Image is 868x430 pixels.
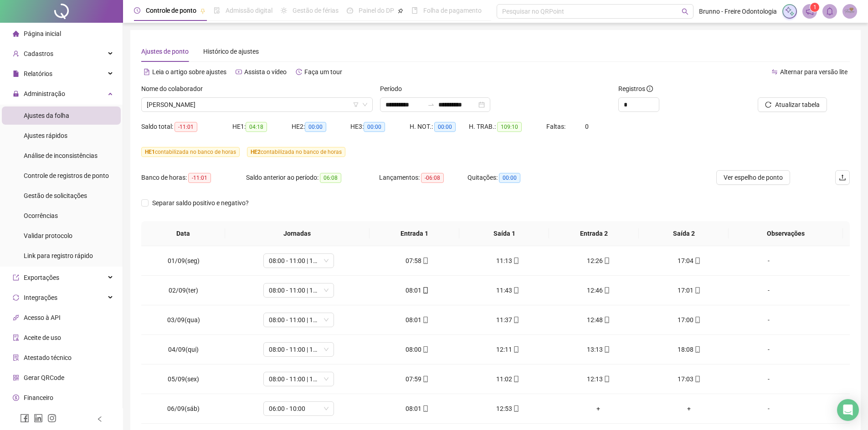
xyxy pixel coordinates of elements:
span: Cadastros [24,50,53,57]
span: audit [13,334,19,341]
div: 07:58 [379,256,455,266]
span: upload [839,174,846,181]
th: Entrada 1 [370,221,459,246]
span: Gestão de solicitações [24,192,87,199]
span: 1 [813,4,817,10]
span: swap [771,69,778,75]
span: mobile [512,287,519,293]
span: Ajustes da folha [24,112,69,119]
span: -11:01 [175,122,197,132]
div: - [742,256,796,266]
span: clock-circle [134,7,140,14]
span: youtube [236,69,242,75]
div: + [651,404,727,414]
span: api [13,314,19,321]
span: file-done [214,7,220,14]
div: - [742,344,796,354]
span: Observações [736,228,836,238]
div: HE 3: [350,121,410,132]
span: export [13,274,19,281]
span: mobile [603,376,610,382]
span: linkedin [34,414,43,423]
span: Exportações [24,274,59,281]
span: contabilizada no banco de horas [141,147,240,157]
div: + [560,404,637,414]
span: bell [826,7,834,15]
span: pushpin [398,8,403,14]
span: mobile [603,258,610,264]
div: 07:59 [379,374,455,384]
span: Financeiro [24,394,53,401]
span: contabilizada no banco de horas [247,147,345,157]
span: 00:00 [434,122,456,132]
div: 08:01 [379,315,455,325]
span: Faltas: [546,123,567,130]
span: Brunno - Freire Odontologia [699,6,777,16]
span: Assista o vídeo [244,68,287,76]
div: 17:00 [651,315,727,325]
span: 109:10 [497,122,522,132]
span: 08:00 - 11:00 | 12:00 - 17:00 [269,254,329,268]
span: history [296,69,302,75]
span: Controle de ponto [146,7,196,14]
span: 01/09(seg) [168,257,200,264]
span: left [97,416,103,422]
div: Lançamentos: [379,172,467,183]
span: down [362,102,368,107]
span: mobile [421,376,429,382]
span: 06/09(sáb) [167,405,200,412]
span: Separar saldo positivo e negativo? [149,198,252,208]
span: mobile [693,346,701,353]
span: file-text [144,69,150,75]
span: mobile [603,287,610,293]
span: 08:00 - 11:00 | 12:00 - 17:00 [269,313,329,327]
span: book [411,7,418,14]
div: 12:53 [470,404,546,414]
span: to [427,101,435,108]
span: Admissão digital [226,7,272,14]
span: user-add [13,51,19,57]
div: - [742,404,796,414]
th: Data [141,221,225,246]
label: Período [380,84,408,94]
span: HE 2 [251,149,261,155]
span: 04:18 [246,122,267,132]
button: Ver espelho de ponto [716,170,790,185]
div: 11:02 [470,374,546,384]
span: Gestão de férias [293,7,339,14]
span: Faça um tour [304,68,342,76]
span: HE 1 [145,149,155,155]
span: mobile [421,405,429,412]
div: 11:43 [470,285,546,295]
span: Controle de registros de ponto [24,172,109,179]
div: Open Intercom Messenger [837,399,859,421]
div: HE 2: [292,121,351,132]
div: 11:37 [470,315,546,325]
div: 12:46 [560,285,637,295]
div: 08:00 [379,344,455,354]
span: Página inicial [24,30,61,37]
span: sun [281,7,287,14]
div: - [742,374,796,384]
div: Quitações: [467,172,556,183]
th: Saída 1 [459,221,549,246]
span: mobile [693,376,701,382]
span: mobile [693,258,701,264]
div: 17:03 [651,374,727,384]
span: Integrações [24,294,57,301]
span: Ajustes de ponto [141,48,189,55]
span: 03/09(qua) [167,316,200,324]
div: 12:13 [560,374,637,384]
div: 18:08 [651,344,727,354]
span: Aceite de uso [24,334,61,341]
div: 17:04 [651,256,727,266]
span: sync [13,294,19,301]
div: 17:01 [651,285,727,295]
span: Gerar QRCode [24,374,64,381]
span: solution [13,354,19,361]
span: LUCAS GABRIEL FAGUNDES TEIXEIRA [147,98,367,111]
span: 00:00 [305,122,326,132]
th: Saída 2 [639,221,729,246]
div: 08:01 [379,404,455,414]
div: 12:26 [560,256,637,266]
